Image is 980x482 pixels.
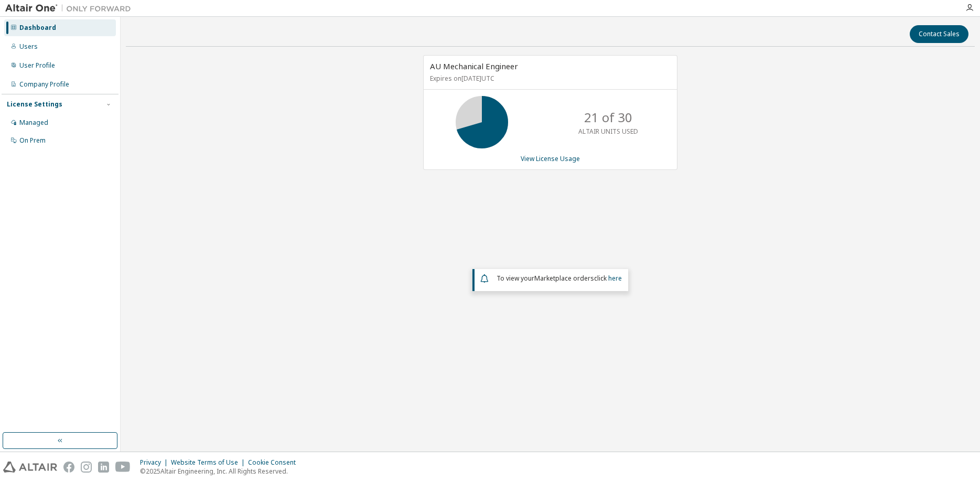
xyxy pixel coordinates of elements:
div: On Prem [19,136,46,145]
button: Contact Sales [910,25,968,43]
p: © 2025 Altair Engineering, Inc. All Rights Reserved. [140,467,302,476]
a: View License Usage [521,154,580,163]
div: Users [19,42,38,51]
img: youtube.svg [115,462,131,473]
img: facebook.svg [63,462,74,473]
p: ALTAIR UNITS USED [578,127,638,136]
div: Dashboard [19,24,56,32]
p: Expires on [DATE] UTC [430,74,668,83]
div: Website Terms of Use [171,458,248,467]
div: License Settings [7,100,62,109]
div: Privacy [140,458,171,467]
div: Managed [19,119,48,127]
span: AU Mechanical Engineer [430,61,518,71]
img: altair_logo.svg [3,462,57,473]
img: instagram.svg [81,462,92,473]
div: Cookie Consent [248,458,302,467]
img: Altair One [5,3,136,14]
span: To view your click [497,274,622,283]
a: here [608,274,622,283]
p: 21 of 30 [584,109,632,126]
div: User Profile [19,61,55,70]
img: linkedin.svg [98,462,109,473]
div: Company Profile [19,80,69,89]
em: Marketplace orders [534,274,594,283]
